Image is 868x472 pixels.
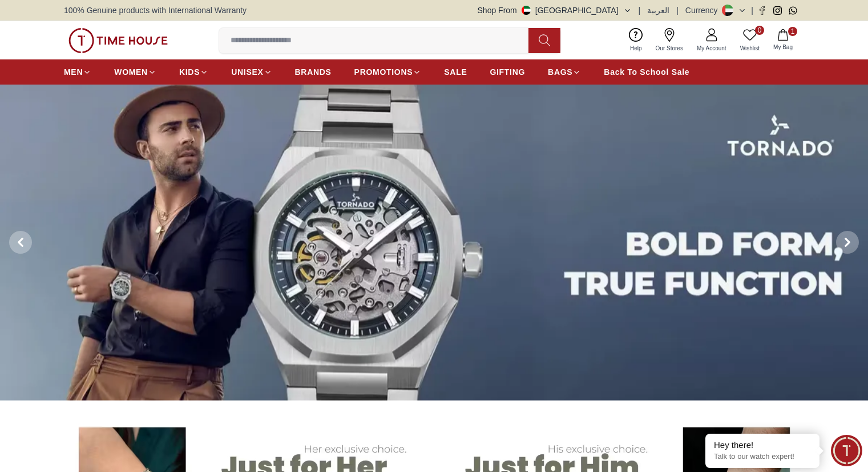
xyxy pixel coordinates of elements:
span: Our Stores [651,44,688,53]
img: ... [68,28,168,53]
div: Currency [685,5,722,16]
span: My Bag [769,43,797,51]
a: GIFTING [490,62,525,82]
a: BAGS [548,62,581,82]
span: 0 [755,26,764,35]
span: UNISEX [231,66,263,78]
span: MEN [64,66,83,78]
a: SALE [444,62,467,82]
div: Hey there! [714,439,811,451]
div: Chat Widget [831,435,862,466]
a: Help [623,26,649,55]
button: العربية [647,5,669,16]
button: Shop From[GEOGRAPHIC_DATA] [478,5,632,16]
a: Back To School Sale [604,62,689,82]
span: 100% Genuine products with International Warranty [64,5,247,16]
a: Instagram [773,6,782,15]
a: BRANDS [295,62,332,82]
span: SALE [444,66,467,78]
span: | [676,5,679,16]
a: Our Stores [649,26,690,55]
span: 1 [788,27,797,36]
span: Help [625,44,647,53]
a: Whatsapp [789,6,797,15]
span: GIFTING [490,66,525,78]
a: WOMEN [114,62,156,82]
a: UNISEX [231,62,272,82]
button: 1My Bag [766,27,800,54]
span: Wishlist [736,44,764,53]
img: United Arab Emirates [522,6,531,15]
span: KIDS [179,66,200,78]
a: Facebook [758,6,766,15]
span: WOMEN [114,66,148,78]
p: Talk to our watch expert! [714,452,811,462]
a: KIDS [179,62,208,82]
span: BRANDS [295,66,332,78]
span: | [751,5,753,16]
span: | [639,5,641,16]
a: MEN [64,62,91,82]
span: Back To School Sale [604,66,689,78]
a: 0Wishlist [733,26,766,55]
span: BAGS [548,66,572,78]
a: PROMOTIONS [354,62,422,82]
span: My Account [692,44,731,53]
span: PROMOTIONS [354,66,413,78]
